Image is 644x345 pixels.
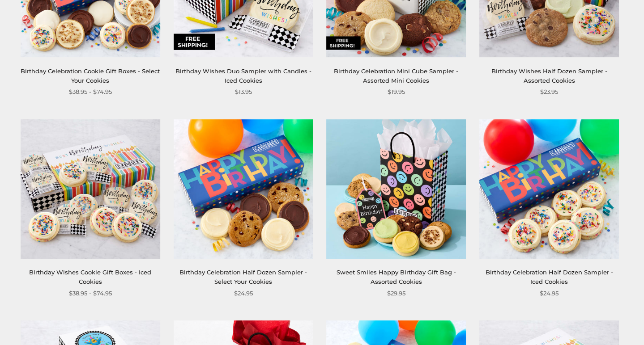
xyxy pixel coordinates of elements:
img: Birthday Wishes Cookie Gift Boxes - Iced Cookies [21,119,160,259]
img: Sweet Smiles Happy Birthday Gift Bag - Assorted Cookies [326,119,466,259]
a: Birthday Celebration Cookie Gift Boxes - Select Your Cookies [21,67,160,84]
span: $38.95 - $74.95 [69,289,112,298]
span: $24.95 [234,289,253,298]
a: Birthday Wishes Cookie Gift Boxes - Iced Cookies [29,269,151,285]
iframe: Sign Up via Text for Offers [7,311,93,338]
a: Birthday Wishes Half Dozen Sampler - Assorted Cookies [491,67,607,84]
a: Birthday Celebration Mini Cube Sampler - Assorted Mini Cookies [334,67,458,84]
span: $19.95 [388,87,405,97]
span: $23.95 [540,87,558,97]
a: Birthday Celebration Half Dozen Sampler - Iced Cookies [486,269,613,285]
span: $29.95 [387,289,405,298]
a: Birthday Wishes Duo Sampler with Candles - Iced Cookies [175,67,311,84]
a: Birthday Celebration Half Dozen Sampler - Select Your Cookies [179,269,307,285]
span: $24.95 [540,289,559,298]
img: Birthday Celebration Half Dozen Sampler - Iced Cookies [479,119,619,259]
span: $13.95 [235,87,252,97]
span: $38.95 - $74.95 [69,87,112,97]
a: Sweet Smiles Happy Birthday Gift Bag - Assorted Cookies [337,269,456,285]
img: Birthday Celebration Half Dozen Sampler - Select Your Cookies [174,119,313,259]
